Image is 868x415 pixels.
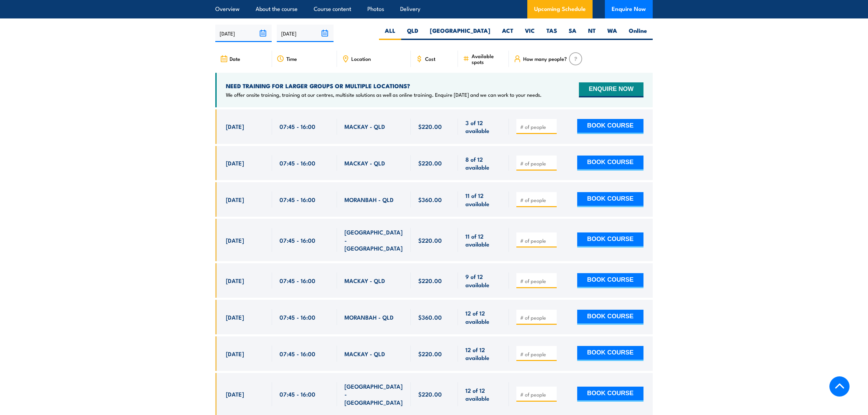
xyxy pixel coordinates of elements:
label: TAS [541,27,563,40]
span: [DATE] [226,159,244,167]
span: 12 of 12 available [465,309,501,325]
button: BOOK COURSE [577,232,643,247]
span: 3 of 12 available [465,119,501,135]
input: # of people [520,197,554,203]
input: # of people [520,237,554,244]
button: BOOK COURSE [577,387,643,402]
span: 07:45 - 16:00 [280,313,315,321]
span: $220.00 [418,236,442,244]
input: To date [277,25,333,42]
button: BOOK COURSE [577,192,643,207]
span: [DATE] [226,196,244,203]
h4: NEED TRAINING FOR LARGER GROUPS OR MULTIPLE LOCATIONS? [226,82,542,90]
span: Time [286,56,297,62]
input: # of people [520,391,554,398]
label: WA [601,27,623,40]
input: # of people [520,351,554,358]
button: BOOK COURSE [577,119,643,134]
span: MORANBAH - QLD [344,196,394,203]
span: Date [230,56,240,62]
button: BOOK COURSE [577,273,643,288]
span: [GEOGRAPHIC_DATA] - [GEOGRAPHIC_DATA] [344,228,403,252]
span: Location [351,56,371,62]
input: # of people [520,160,554,167]
label: ACT [496,27,519,40]
span: 9 of 12 available [465,272,501,289]
input: # of people [520,123,554,130]
label: Online [623,27,653,40]
span: Cost [425,56,435,62]
input: # of people [520,278,554,284]
span: 12 of 12 available [465,346,501,362]
span: 07:45 - 16:00 [280,159,315,167]
span: $220.00 [418,277,442,284]
span: $220.00 [418,390,442,398]
label: SA [563,27,582,40]
span: 07:45 - 16:00 [280,196,315,203]
input: # of people [520,314,554,321]
span: $220.00 [418,350,442,358]
span: 07:45 - 16:00 [280,277,315,284]
p: We offer onsite training, training at our centres, multisite solutions as well as online training... [226,91,542,98]
span: 11 of 12 available [465,191,501,207]
span: MACKAY - QLD [344,277,385,284]
span: [DATE] [226,277,244,284]
label: NT [582,27,601,40]
span: [DATE] [226,236,244,244]
span: 07:45 - 16:00 [280,122,315,130]
span: 07:45 - 16:00 [280,236,315,244]
span: $360.00 [418,313,442,321]
span: Available spots [472,53,504,65]
span: How many people? [523,56,567,62]
span: 12 of 12 available [465,386,501,402]
span: [GEOGRAPHIC_DATA] - [GEOGRAPHIC_DATA] [344,382,403,406]
span: 11 of 12 available [465,232,501,248]
span: [DATE] [226,390,244,398]
span: $220.00 [418,122,442,130]
label: QLD [401,27,424,40]
label: [GEOGRAPHIC_DATA] [424,27,496,40]
button: BOOK COURSE [577,156,643,171]
span: [DATE] [226,122,244,130]
span: 8 of 12 available [465,155,501,171]
button: ENQUIRE NOW [579,82,643,97]
span: 07:45 - 16:00 [280,390,315,398]
span: MORANBAH - QLD [344,313,394,321]
button: BOOK COURSE [577,346,643,361]
button: BOOK COURSE [577,310,643,325]
input: From date [215,25,272,42]
span: [DATE] [226,350,244,358]
span: MACKAY - QLD [344,159,385,167]
span: $360.00 [418,196,442,203]
label: ALL [379,27,401,40]
label: VIC [519,27,541,40]
span: MACKAY - QLD [344,122,385,130]
span: MACKAY - QLD [344,350,385,358]
span: 07:45 - 16:00 [280,350,315,358]
span: [DATE] [226,313,244,321]
span: $220.00 [418,159,442,167]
